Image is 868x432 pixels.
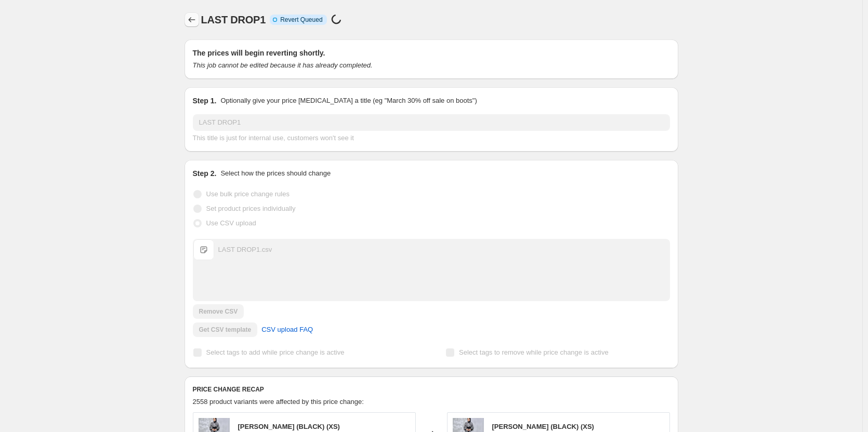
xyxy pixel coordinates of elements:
[206,190,290,198] span: Use bulk price change rules
[206,219,256,227] span: Use CSV upload
[193,61,373,69] i: This job cannot be edited because it has already completed.
[255,321,319,338] a: CSV upload FAQ
[185,12,199,27] button: Price change jobs
[193,114,670,131] input: 30% off holiday sale
[492,423,594,430] span: [PERSON_NAME] (BLACK) (XS)
[193,96,217,106] h2: Step 1.
[238,423,340,430] span: [PERSON_NAME] (BLACK) (XS)
[261,325,313,335] span: CSV upload FAQ
[193,398,364,406] span: 2558 product variants were affected by this price change:
[220,168,331,179] p: Select how the prices should change
[206,205,296,212] span: Set product prices individually
[193,385,670,394] h6: PRICE CHANGE RECAP
[206,348,345,356] span: Select tags to add while price change is active
[459,348,609,356] span: Select tags to remove while price change is active
[193,48,670,58] h2: The prices will begin reverting shortly.
[220,96,477,106] p: Optionally give your price [MEDICAL_DATA] a title (eg "March 30% off sale on boots")
[193,168,217,179] h2: Step 2.
[193,134,354,142] span: This title is just for internal use, customers won't see it
[201,14,266,25] span: LAST DROP1
[280,16,322,24] span: Revert Queued
[218,245,272,255] div: LAST DROP1.csv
